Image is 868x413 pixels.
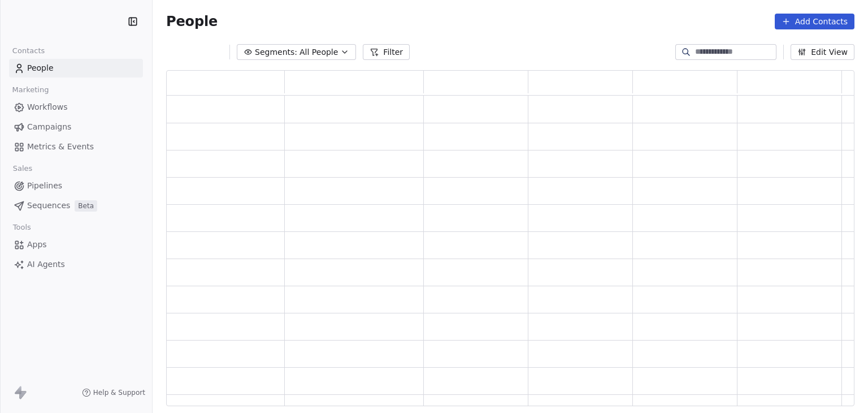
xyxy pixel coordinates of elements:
span: Metrics & Events [27,141,94,153]
button: Add Contacts [775,14,854,29]
a: Apps [9,235,143,254]
a: SequencesBeta [9,196,143,215]
span: Sales [8,160,37,177]
span: Campaigns [27,121,71,133]
span: Beta [75,200,97,212]
a: AI Agents [9,255,143,274]
button: Edit View [791,44,854,60]
span: Marketing [7,81,54,98]
a: Campaigns [9,118,143,136]
a: Help & Support [82,388,145,397]
button: Filter [363,44,410,60]
a: People [9,59,143,78]
a: Workflows [9,98,143,117]
span: All People [300,46,338,58]
span: AI Agents [27,259,65,270]
span: Sequences [27,200,70,212]
span: Tools [8,219,36,236]
span: Segments: [255,46,297,58]
a: Pipelines [9,177,143,195]
span: People [27,62,54,74]
span: Apps [27,239,47,251]
a: Metrics & Events [9,137,143,156]
span: Workflows [27,101,68,113]
span: Help & Support [93,388,145,397]
span: People [166,13,218,30]
span: Pipelines [27,180,62,192]
span: Contacts [7,42,50,59]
